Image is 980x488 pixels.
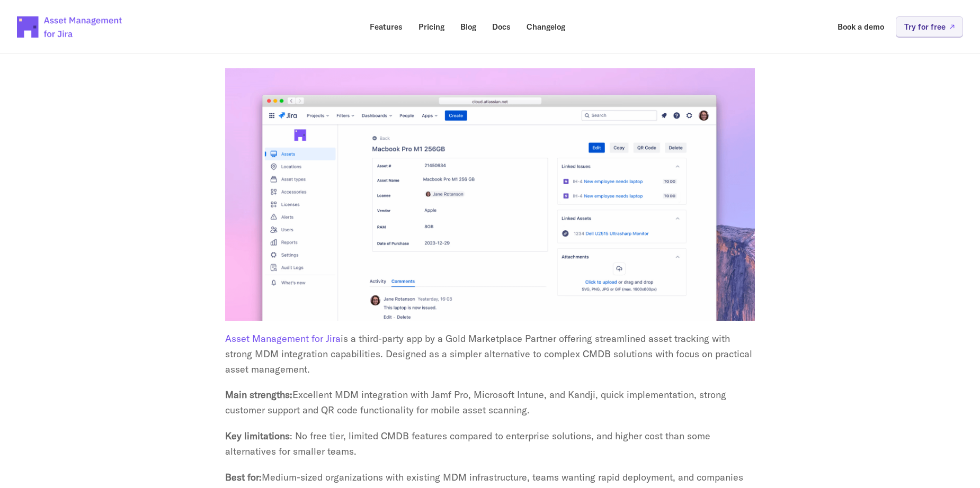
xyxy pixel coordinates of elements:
a: Pricing [411,16,452,37]
p: Excellent MDM integration with Jamf Pro, Microsoft Intune, and Kandji, quick implementation, stro... [225,387,755,418]
p: Book a demo [838,23,884,31]
strong: Best for: [225,471,262,483]
strong: Key limitations [225,430,290,442]
p: Docs [492,23,511,31]
a: Blog [453,16,484,37]
p: Pricing [418,23,444,31]
a: Docs [485,16,518,37]
a: Book a demo [830,16,892,37]
strong: Main strengths: [225,388,292,401]
p: Changelog [527,23,565,31]
p: Try for free [904,23,946,31]
a: Asset Management for Jira [225,332,341,345]
p: is a third-party app by a Gold Marketplace Partner offering streamlined asset tracking with stron... [225,331,755,377]
a: Features [362,16,410,37]
p: Blog [460,23,476,31]
a: Changelog [519,16,573,37]
a: Try for free [896,16,963,37]
p: : No free tier, limited CMDB features compared to enterprise solutions, and higher cost than some... [225,429,755,459]
p: Features [370,23,403,31]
